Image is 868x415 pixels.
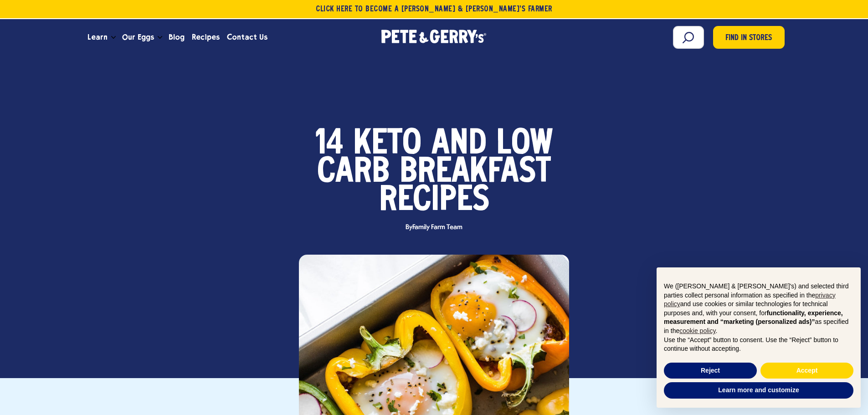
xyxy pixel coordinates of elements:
div: Notice [649,260,868,415]
button: Open the dropdown menu for Learn [111,36,116,39]
p: Use the “Accept” button to consent. Use the “Reject” button to continue without accepting. [664,336,853,354]
a: cookie policy [679,327,715,334]
a: Our Eggs [118,25,158,50]
span: 14 [315,130,344,159]
a: Learn [84,25,111,50]
span: Blog [169,31,185,43]
button: Reject [664,363,757,379]
input: Search [673,26,704,49]
a: Find in Stores [713,26,785,49]
span: Learn [87,31,108,43]
button: Accept [760,363,853,379]
a: Recipes [188,25,223,50]
span: Recipes [192,31,220,43]
span: Contact Us [227,31,267,43]
a: Blog [165,25,188,50]
span: Carb [317,159,390,187]
span: By [401,224,467,231]
a: Contact Us [223,25,271,50]
button: Open the dropdown menu for Our Eggs [158,36,162,39]
span: Low [497,130,553,159]
span: Find in Stores [725,32,772,45]
span: Keto [354,130,421,159]
span: Our Eggs [122,31,154,43]
button: Learn more and customize [664,382,853,399]
span: and [431,130,487,159]
p: We ([PERSON_NAME] & [PERSON_NAME]'s) and selected third parties collect personal information as s... [664,282,853,336]
span: Family Farm Team [412,224,462,231]
span: Recipes [379,187,489,215]
span: Breakfast [400,159,551,187]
